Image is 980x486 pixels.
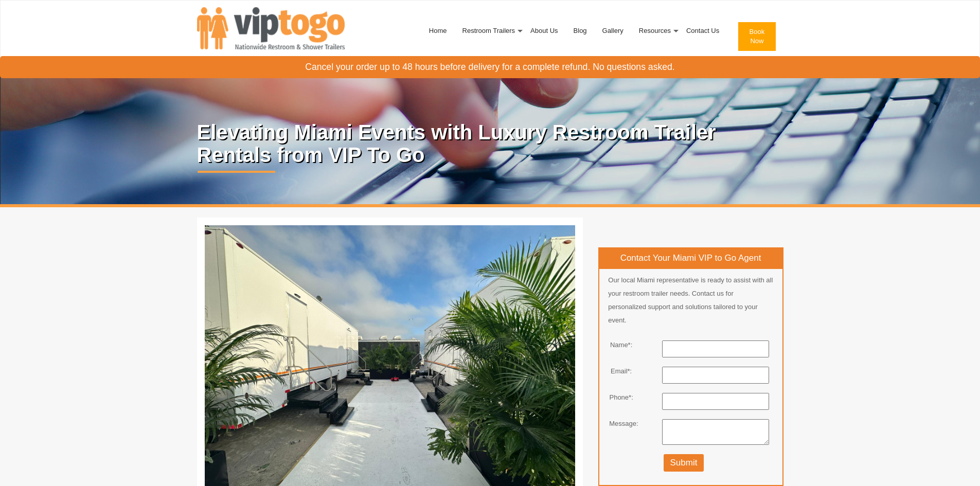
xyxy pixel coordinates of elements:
h4: Contact Your Miami VIP to Go Agent [599,248,782,269]
button: Book Now [738,22,775,51]
div: Phone*: [592,393,642,403]
p: Our local Miami representative is ready to assist with all your restroom trailer needs. Contact u... [599,274,782,327]
img: VIPTOGO [197,7,345,49]
a: Book Now [727,4,783,73]
button: Submit [664,454,704,472]
a: Home [421,4,455,58]
a: Restroom Trailers [455,4,523,58]
div: Message: [592,419,642,429]
a: Gallery [595,4,631,58]
p: Elevating Miami Events with Luxury Restroom Trailer Rentals from VIP To Go [197,121,783,166]
a: Resources [631,4,679,58]
a: About Us [523,4,565,58]
a: Contact Us [679,4,727,58]
a: Blog [566,4,595,58]
div: Name*: [592,340,642,350]
div: Email*: [592,367,642,376]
